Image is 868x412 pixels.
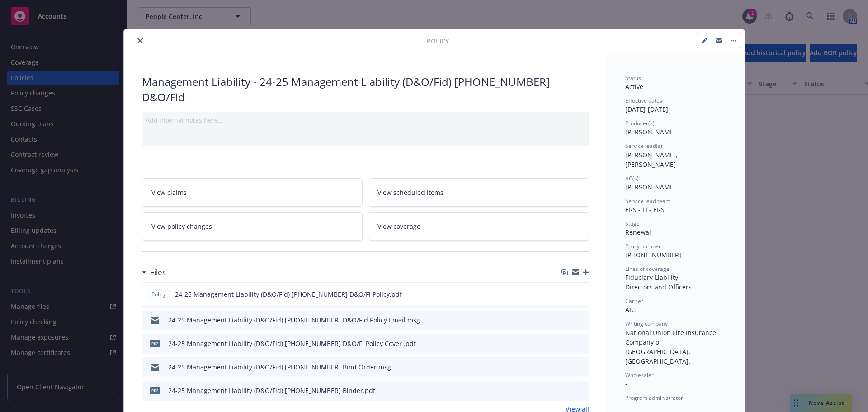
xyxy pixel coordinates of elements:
[625,197,670,205] span: Service lead team
[625,97,662,104] span: Effective dates
[625,371,654,379] span: Wholesaler
[577,289,585,299] button: preview file
[577,315,585,325] button: preview file
[168,315,420,325] div: 24-25 Management Liability (D&O/Fid) [PHONE_NUMBER] D&O/Fid Policy Email.msg
[150,340,160,347] span: pdf
[625,128,676,136] span: [PERSON_NAME]
[625,251,681,259] span: [PHONE_NUMBER]
[150,266,166,278] h3: Files
[151,222,212,231] span: View policy changes
[168,339,416,348] div: 24-25 Management Liability (D&O/Fid) [PHONE_NUMBER] D&O/Fi Policy Cover .pdf
[577,386,585,395] button: preview file
[625,82,643,91] span: Active
[427,36,449,46] span: Policy
[625,328,718,365] span: National Union Fire Insurance Company of [GEOGRAPHIC_DATA], [GEOGRAPHIC_DATA].
[625,142,662,150] span: Service lead(s)
[625,175,639,182] span: AC(s)
[377,188,443,197] span: View scheduled items
[150,387,160,394] span: pdf
[625,273,726,282] div: Fiduciary Liability
[625,265,670,273] span: Lines of coverage
[625,151,679,169] span: [PERSON_NAME], [PERSON_NAME]
[625,305,636,314] span: AIG
[625,228,651,237] span: Renewal
[142,74,589,104] div: Management Liability - 24-25 Management Liability (D&O/Fid) [PHONE_NUMBER] D&O/Fid
[625,394,683,402] span: Program administrator
[625,183,676,191] span: [PERSON_NAME]
[168,386,375,395] div: 24-25 Management Liability (D&O/Fid) [PHONE_NUMBER] Binder.pdf
[625,242,661,250] span: Policy number
[142,178,363,207] a: View claims
[625,297,643,305] span: Carrier
[377,222,420,231] span: View coverage
[577,362,585,372] button: preview file
[625,205,665,214] span: ERS - FI - ERS
[146,115,585,125] div: Add internal notes here...
[625,320,668,327] span: Writing company
[625,97,726,114] div: [DATE] - [DATE]
[563,362,570,372] button: download file
[562,289,570,299] button: download file
[175,289,402,299] span: 24-25 Management Liability (D&O/Fid) [PHONE_NUMBER] D&O/Fi Policy.pdf
[625,379,627,388] span: -
[135,35,146,46] button: close
[368,212,589,241] a: View coverage
[368,178,589,207] a: View scheduled items
[563,315,570,325] button: download file
[563,386,570,395] button: download file
[625,220,640,227] span: Stage
[563,339,570,348] button: download file
[168,362,391,372] div: 24-25 Management Liability (D&O/Fid) [PHONE_NUMBER] Bind Order.msg
[577,339,585,348] button: preview file
[625,282,726,292] div: Directors and Officers
[151,188,187,197] span: View claims
[625,402,627,411] span: -
[625,74,641,82] span: Status
[142,266,166,278] div: Files
[150,290,168,298] span: Policy
[142,212,363,241] a: View policy changes
[625,119,655,127] span: Producer(s)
